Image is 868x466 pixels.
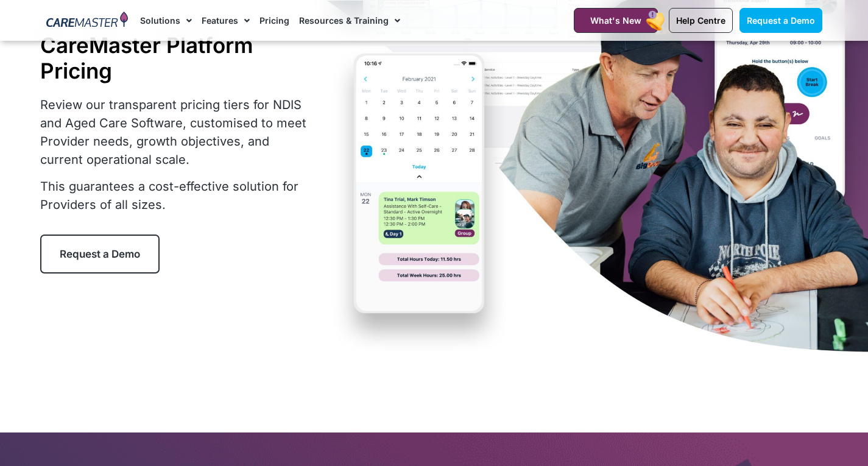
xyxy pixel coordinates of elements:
[60,248,140,260] span: Request a Demo
[669,8,733,33] a: Help Centre
[46,12,129,30] img: CareMaster Logo
[40,177,314,214] p: This guarantees a cost-effective solution for Providers of all sizes.
[40,32,314,83] h1: CareMaster Platform Pricing
[747,15,815,26] span: Request a Demo
[590,15,641,26] span: What's New
[40,96,314,169] p: Review our transparent pricing tiers for NDIS and Aged Care Software, customised to meet Provider...
[739,8,822,33] a: Request a Demo
[574,8,658,33] a: What's New
[676,15,725,26] span: Help Centre
[40,235,160,274] a: Request a Demo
